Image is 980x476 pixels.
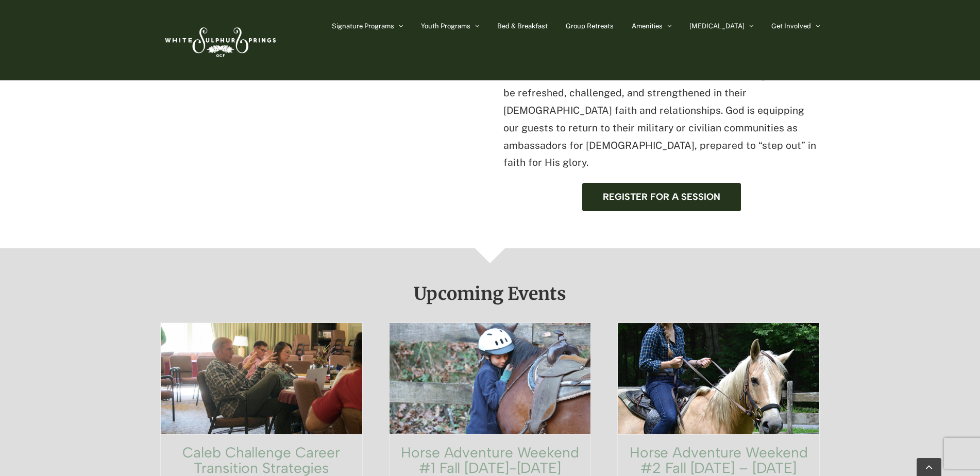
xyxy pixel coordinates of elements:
a: Caleb Challenge Career Transition Strategies Workshop [161,323,362,434]
span: Register for a session [603,192,720,202]
span: Group Retreats [566,23,614,29]
a: Horse Adventure Weekend #1 Fall Wednesday-Friday [390,323,591,434]
span: [MEDICAL_DATA] [689,23,745,29]
img: White Sulphur Springs Logo [160,16,279,64]
span: Youth Programs [421,23,470,29]
span: Signature Programs [332,23,394,29]
span: Bed & Breakfast [497,23,548,29]
h2: Upcoming Events [160,284,820,303]
a: Horse Adventure Weekend #2 Fall Friday – Sunday [618,323,819,434]
span: Amenities [632,23,663,29]
span: Get Involved [771,23,811,29]
a: Register [582,183,741,211]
